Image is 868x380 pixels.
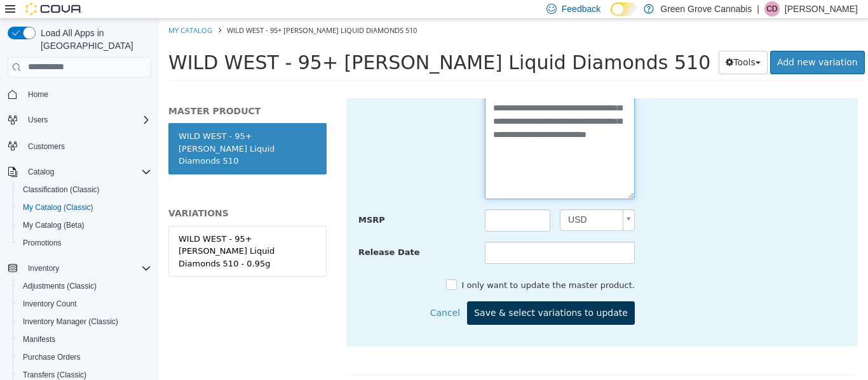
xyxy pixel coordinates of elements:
[18,332,151,347] span: Manifests
[18,350,86,365] a: Purchase Orders
[18,218,90,233] a: My Catalog (Beta)
[23,87,53,102] a: Home
[401,190,476,212] a: USD
[13,181,156,199] button: Classification (Classic)
[28,141,65,152] span: Customers
[560,32,609,55] button: Tools
[10,188,168,200] h5: VARIATIONS
[13,216,156,234] button: My Catalog (Beta)
[562,3,600,15] span: Feedback
[28,89,48,100] span: Home
[660,1,752,16] p: Green Grove Cannabis
[10,86,168,98] h5: MASTER PRODUCT
[28,167,54,177] span: Catalog
[3,259,156,277] button: Inventory
[23,334,55,344] span: Manifests
[23,261,64,276] button: Inventory
[23,112,53,128] button: Users
[3,163,156,181] button: Catalog
[10,6,53,16] a: My Catalog
[18,332,60,347] a: Manifests
[3,85,156,103] button: Home
[23,202,93,213] span: My Catalog (Classic)
[766,1,777,16] span: CD
[13,348,156,366] button: Purchase Orders
[785,1,858,16] p: [PERSON_NAME]
[18,314,123,329] a: Inventory Manager (Classic)
[23,112,151,128] span: Users
[23,317,118,327] span: Inventory Manager (Classic)
[18,218,151,233] span: My Catalog (Beta)
[300,260,476,273] label: I only want to update the master product.
[611,3,637,16] input: Dark Mode
[18,278,102,294] a: Adjustments (Classic)
[13,313,156,331] button: Inventory Manager (Classic)
[402,191,459,211] span: USD
[13,331,156,348] button: Manifests
[18,296,82,311] a: Inventory Count
[18,350,151,365] span: Purchase Orders
[28,263,59,273] span: Inventory
[3,111,156,129] button: Users
[28,115,48,125] span: Users
[611,16,611,16] span: Dark Mode
[23,220,85,230] span: My Catalog (Beta)
[23,261,151,276] span: Inventory
[3,136,156,155] button: Customers
[18,200,98,215] a: My Catalog (Classic)
[23,139,70,154] a: Customers
[18,235,67,251] a: Promotions
[23,86,151,102] span: Home
[764,1,780,16] div: Catalina Duque
[13,199,156,216] button: My Catalog (Classic)
[18,200,151,215] span: My Catalog (Classic)
[23,185,100,195] span: Classification (Classic)
[23,352,81,362] span: Purchase Orders
[757,1,759,16] p: |
[20,214,158,251] div: WILD WEST - 95+ [PERSON_NAME] Liquid Diamonds 510 - 0.95g
[23,281,97,291] span: Adjustments (Classic)
[23,164,151,180] span: Catalog
[23,138,151,154] span: Customers
[10,32,552,55] span: WILD WEST - 95+ [PERSON_NAME] Liquid Diamonds 510
[10,104,168,155] a: WILD WEST - 95+ [PERSON_NAME] Liquid Diamonds 510
[308,282,476,306] button: Save & select variations to update
[13,295,156,313] button: Inventory Count
[13,277,156,295] button: Adjustments (Classic)
[25,3,83,15] img: Cova
[200,196,226,206] span: MSRP
[200,228,261,238] span: Release Date
[23,164,59,180] button: Catalog
[13,234,156,252] button: Promotions
[23,370,86,380] span: Transfers (Classic)
[23,299,77,309] span: Inventory Count
[68,6,258,16] span: WILD WEST - 95+ [PERSON_NAME] Liquid Diamonds 510
[23,238,62,248] span: Promotions
[18,314,151,329] span: Inventory Manager (Classic)
[271,282,308,306] button: Cancel
[18,182,105,197] a: Classification (Classic)
[36,27,151,52] span: Load All Apps in [GEOGRAPHIC_DATA]
[18,296,151,311] span: Inventory Count
[18,182,151,197] span: Classification (Classic)
[18,235,151,251] span: Promotions
[18,278,151,294] span: Adjustments (Classic)
[611,32,706,55] a: Add new variation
